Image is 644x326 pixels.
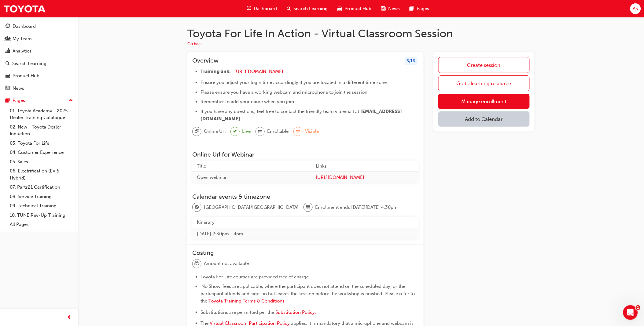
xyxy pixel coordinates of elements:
span: Open webinar [197,175,227,180]
a: Dashboard [2,21,75,32]
span: Enrollment ends [DATE][DATE] 4:30pm [315,204,398,211]
div: Analytics [13,48,31,55]
span: Substitutions are permitted per the [201,310,274,315]
a: Create session [438,57,530,73]
a: Manage enrollment [438,94,530,109]
th: Itinerary [192,217,419,228]
span: [EMAIL_ADDRESS][DOMAIN_NAME] [201,109,402,121]
span: up-icon [69,97,73,105]
span: Pages [417,5,429,12]
span: chart-icon [6,49,10,54]
span: pages-icon [410,5,414,13]
span: news-icon [381,5,386,13]
a: pages-iconPages [405,2,434,15]
th: Links [311,161,419,172]
a: Virtual Classroom Participation Policy [210,321,290,326]
iframe: Intercom live chat [623,305,638,320]
span: Amount not available [204,260,249,267]
a: 06. Electrification (EV & Hybrid) [7,166,75,183]
a: [URL][DOMAIN_NAME] [316,174,414,181]
a: My Team [2,33,75,45]
a: 02. New - Toyota Dealer Induction [7,122,75,139]
span: Visible [305,128,319,135]
a: news-iconNews [376,2,405,15]
a: 01. Toyota Academy - 2025 Dealer Training Catalogue [7,106,75,122]
h3: Overview [192,57,219,65]
a: 05. Sales [7,157,75,167]
span: Search Learning [293,5,328,12]
span: If you have any questions, feel free to contact the friendly team via email at [201,109,359,114]
span: Toyota For Life courses are provided free of charge [201,274,309,280]
span: Online Url [204,128,226,135]
th: Title [192,161,311,172]
div: News [13,85,24,92]
a: 07. Parts21 Certification [7,183,75,192]
a: Analytics [2,45,75,57]
span: search-icon [287,5,291,13]
span: 1 [636,305,641,310]
span: pages-icon [6,98,10,103]
h3: Online Url for Webinar [192,151,419,158]
span: Enrollable [267,128,289,135]
div: Product Hub [13,72,39,79]
a: Toyota Training Terms & Conditions [208,298,285,304]
img: Trak [3,2,46,16]
div: Dashboard [13,23,36,30]
a: Search Learning [2,58,75,69]
span: Ensure you adjust your login time accordingly if you are located in a different time zone [201,80,387,85]
span: money-icon [195,260,199,268]
h1: Toyota For Life In Action - Virtual Classroom Session [187,27,535,40]
a: News [2,83,75,94]
button: Pages [2,95,75,106]
span: Please ensure you have a working webcam and microphone to join the session [201,89,367,95]
a: [URL][DOMAIN_NAME] [234,69,283,74]
span: people-icon [6,36,10,42]
a: 09. Technical Training [7,201,75,211]
span: car-icon [6,73,10,79]
span: Training link: [201,69,231,74]
h3: Calendar events & timezone [192,193,419,200]
button: Go back [187,41,203,48]
button: Add to Calendar [438,111,530,127]
div: Search Learning [12,60,46,67]
span: sessionType_ONLINE_URL-icon [195,128,199,136]
span: search-icon [6,61,10,67]
a: 03. Toyota For Life [7,139,75,148]
span: tick-icon [233,128,237,135]
a: search-iconSearch Learning [282,2,333,15]
button: DashboardMy TeamAnalyticsSearch LearningProduct HubNews [2,20,75,95]
a: car-iconProduct Hub [333,2,376,15]
span: The [201,321,208,326]
span: Dashboard [254,5,277,12]
a: 08. Service Training [7,192,75,201]
a: Substitution Policy. [275,310,316,315]
h3: Costing [192,249,419,256]
div: My Team [13,35,32,42]
span: news-icon [6,86,10,91]
a: 04. Customer Experience [7,148,75,157]
span: globe-icon [195,204,199,212]
span: calendar-icon [306,204,310,212]
td: [DATE] 2:30pm - 4pm [192,228,419,239]
div: Pages [13,97,25,104]
a: 10. TUNE Rev-Up Training [7,211,75,220]
span: prev-icon [67,314,72,321]
a: Go to learning resource [438,75,530,91]
div: 6 / 16 [405,57,418,65]
span: Remember to add your name when you join [201,99,294,104]
span: [GEOGRAPHIC_DATA]/[GEOGRAPHIC_DATA] [204,204,299,211]
span: AS [633,5,638,12]
button: AS [630,3,641,14]
span: graduationCap-icon [258,128,262,136]
span: Live [242,128,251,135]
span: News [388,5,400,12]
span: car-icon [337,5,342,13]
span: guage-icon [247,5,251,13]
span: 'No Show' fees are applicable, where the participant does not attend on the scheduled day, or the... [201,284,416,304]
